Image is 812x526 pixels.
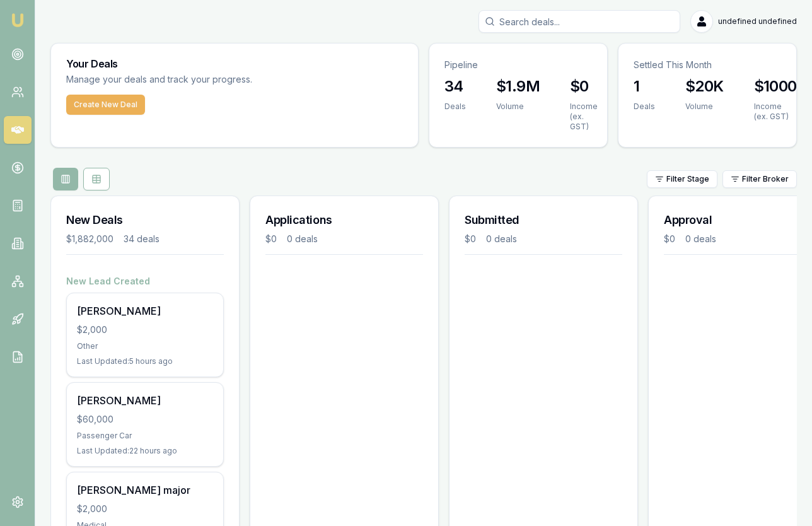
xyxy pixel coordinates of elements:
[664,233,675,245] div: $0
[685,233,716,245] div: 0 deals
[647,170,717,188] button: Filter Stage
[77,303,213,319] div: [PERSON_NAME]
[66,233,113,245] div: $1,882,000
[486,233,517,245] div: 0 deals
[742,174,789,184] span: Filter Broker
[666,174,709,184] span: Filter Stage
[570,76,598,96] h3: $0
[124,233,159,245] div: 34 deals
[287,233,318,245] div: 0 deals
[77,324,213,336] div: $2,000
[465,233,476,245] div: $0
[634,76,655,96] h3: 1
[77,413,213,426] div: $60,000
[265,233,277,245] div: $0
[66,59,403,69] h3: Your Deals
[496,102,540,112] div: Volume
[77,356,213,366] div: Last Updated: 5 hours ago
[265,211,423,229] h3: Applications
[685,102,724,112] div: Volume
[77,446,213,456] div: Last Updated: 22 hours ago
[634,59,781,71] p: Settled This Month
[66,275,224,288] h4: New Lead Created
[722,170,797,188] button: Filter Broker
[685,76,724,96] h3: $20K
[718,16,797,26] span: undefined undefined
[444,76,466,96] h3: 34
[66,95,145,115] button: Create New Deal
[478,10,680,33] input: Search deals
[77,482,213,498] div: [PERSON_NAME] major
[444,102,466,112] div: Deals
[10,13,25,28] img: emu-icon-u.png
[570,102,598,132] div: Income (ex. GST)
[496,76,540,96] h3: $1.9M
[77,431,213,441] div: Passenger Car
[77,341,213,351] div: Other
[444,59,592,71] p: Pipeline
[77,503,213,515] div: $2,000
[754,76,797,96] h3: $1000
[465,211,622,229] h3: Submitted
[634,102,655,112] div: Deals
[66,73,389,87] p: Manage your deals and track your progress.
[754,102,797,122] div: Income (ex. GST)
[77,393,213,408] div: [PERSON_NAME]
[66,211,224,229] h3: New Deals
